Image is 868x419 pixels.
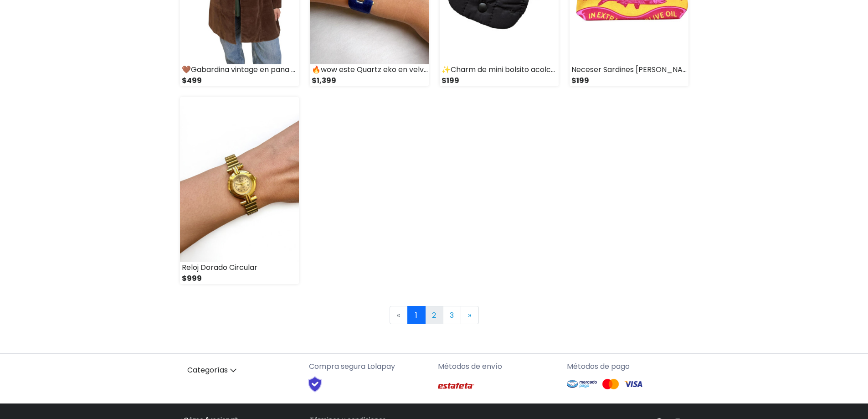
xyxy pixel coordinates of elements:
div: 🤎Gabardina vintage en pana en perfecto estado! [180,64,299,75]
img: Shield Logo [300,376,330,393]
div: $1,399 [310,75,429,86]
a: 2 [425,306,443,324]
img: Mastercard Logo [601,378,620,390]
a: Reloj Dorado Circular $999 [180,97,299,284]
img: small_1746543064974.jpeg [180,97,299,262]
p: Métodos de pago [567,361,688,372]
a: Categorías [180,361,302,380]
img: Estafeta Logo [438,376,474,396]
span: » [468,310,471,321]
a: Next [461,306,479,324]
img: Visa Logo [624,378,642,390]
p: Métodos de envío [438,361,560,372]
div: $199 [570,75,688,86]
div: $999 [180,273,299,284]
nav: Page navigation [180,306,688,324]
a: 1 [407,306,426,324]
div: $199 [440,75,559,86]
a: 3 [443,306,461,324]
div: $499 [180,75,299,86]
div: Neceser Sardines [PERSON_NAME] sin forro [570,64,688,75]
p: Compra segura Lolapay [309,361,431,372]
img: Mercado Pago Logo [567,376,597,393]
div: ✨Charm de mini bolsito acolchado con mosquetón [440,64,559,75]
div: Reloj Dorado Circular [180,262,299,273]
div: 🔥wow este Quartz eko en velvet sobre 100% piel con dorado, los números están en el cristal y el d... [310,64,429,75]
